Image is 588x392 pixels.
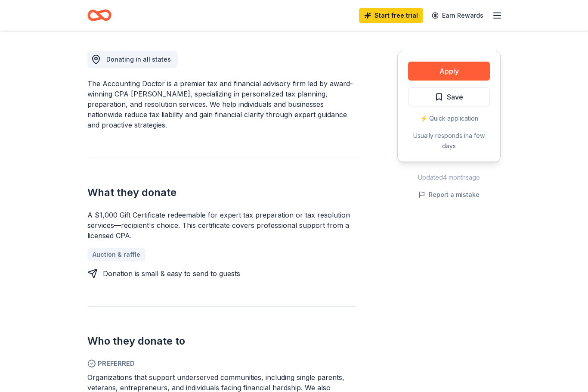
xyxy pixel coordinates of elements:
span: Preferred [87,358,356,369]
h2: Who they donate to [87,334,356,348]
h2: What they donate [87,186,356,199]
button: Save [408,87,490,106]
span: Save [447,91,463,103]
div: Updated 4 months ago [397,172,501,183]
a: Earn Rewards [427,8,489,23]
div: Donation is small & easy to send to guests [103,268,240,279]
div: A $1,000 Gift Certificate redeemable for expert tax preparation or tax resolution services—recipi... [87,210,356,241]
span: Donating in all states [106,56,171,63]
div: Usually responds in a few days [408,131,490,151]
div: The Accounting Doctor is a premier tax and financial advisory firm led by award-winning CPA [PERS... [87,78,356,130]
button: Report a mistake [418,190,480,200]
a: Home [87,5,111,25]
button: Apply [408,62,490,81]
a: Start free trial [359,8,423,23]
div: ⚡️ Quick application [408,113,490,124]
